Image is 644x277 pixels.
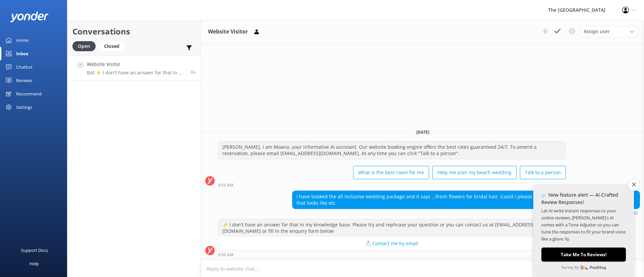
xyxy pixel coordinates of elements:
div: I have booked the all inclusive wedding package and it says ...fresh flowers for bridal hair. Cou... [292,191,640,209]
span: Sep 24 2025 09:56am (UTC -10:00) Pacific/Honolulu [191,69,196,75]
div: Support Docs [21,244,48,257]
div: Open [72,41,96,51]
span: Assign user [584,28,610,35]
div: Chatbot [16,60,33,74]
div: Inbox [16,47,29,60]
p: Bot: ⚡ I don't have an answer for that in my knowledge base. Please try and rephrase your questio... [87,70,186,76]
div: [PERSON_NAME], I am Moana, your informative AI assistant. Our website booking engine offers the b... [218,141,566,159]
a: Website VisitorBot:⚡ I don't have an answer for that in my knowledge base. Please try and rephras... [67,55,201,80]
button: Talk to a person [520,166,566,179]
div: Sep 24 2025 09:56am (UTC -10:00) Pacific/Honolulu [292,211,640,215]
strong: 9:56 AM [218,253,233,257]
strong: 9:55 AM [218,183,233,187]
div: Closed [99,41,124,51]
button: What is the best room for me [353,166,429,179]
div: Settings [16,100,32,114]
h4: Website Visitor [87,61,186,68]
button: Help me plan my beach wedding [432,166,517,179]
h3: Website Visitor [208,27,248,36]
a: Closed [99,42,128,50]
a: Open [72,42,99,50]
div: Sep 24 2025 09:55am (UTC -10:00) Pacific/Honolulu [218,183,566,187]
button: 📩 Contact me by email [218,237,566,250]
div: Help [30,257,39,270]
div: Home [16,33,29,47]
div: Assign User [580,26,637,37]
div: Reviews [16,74,32,87]
div: Sep 24 2025 09:56am (UTC -10:00) Pacific/Honolulu [218,252,566,257]
div: Recommend [16,87,42,100]
span: [DATE] [412,129,433,135]
img: yonder-white-logo.png [10,11,49,22]
h2: Conversations [72,25,196,38]
div: ⚡ I don't have an answer for that in my knowledge base. Please try and rephrase your question or ... [218,219,566,237]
